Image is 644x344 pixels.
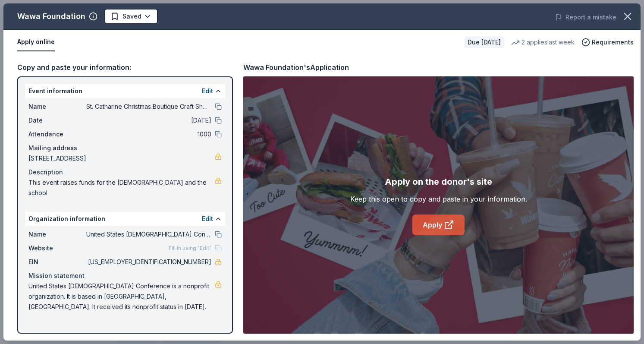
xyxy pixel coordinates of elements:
button: Report a mistake [555,12,616,22]
span: [US_EMPLOYER_IDENTIFICATION_NUMBER] [86,257,211,267]
span: Fill in using "Edit" [169,245,211,252]
span: Name [28,101,86,112]
div: Wawa Foundation's Application [243,62,349,73]
div: Due [DATE] [464,36,504,48]
span: EIN [28,257,86,267]
button: Edit [202,86,213,96]
span: St. Catharine Christmas Boutique Craft Show and Food Festival [86,101,211,112]
div: Organization information [25,212,225,226]
span: Requirements [592,37,634,47]
button: Edit [202,214,213,224]
span: Website [28,243,86,253]
div: Mailing address [28,143,222,153]
span: United States [DEMOGRAPHIC_DATA] Conference is a nonprofit organization. It is based in [GEOGRAPH... [28,281,215,312]
span: Name [28,229,86,240]
span: Date [28,115,86,126]
div: Copy and paste your information: [17,62,233,73]
span: [STREET_ADDRESS] [28,153,215,164]
div: Wawa Foundation [17,9,85,23]
div: 2 applies last week [511,37,575,47]
span: 1000 [86,129,211,139]
div: Apply on the donor's site [385,175,492,189]
span: [DATE] [86,115,211,126]
span: Saved [123,11,141,22]
div: Keep this open to copy and paste in your information. [350,194,527,204]
a: Apply [412,215,465,235]
span: United States [DEMOGRAPHIC_DATA] Conference [86,229,211,240]
span: Attendance [28,129,86,139]
button: Apply online [17,33,55,51]
div: Mission statement [28,271,222,281]
span: This event raises funds for the [DEMOGRAPHIC_DATA] and the school [28,177,215,198]
div: Event information [25,84,225,98]
button: Requirements [581,37,634,47]
button: Saved [104,9,158,24]
div: Description [28,167,222,177]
